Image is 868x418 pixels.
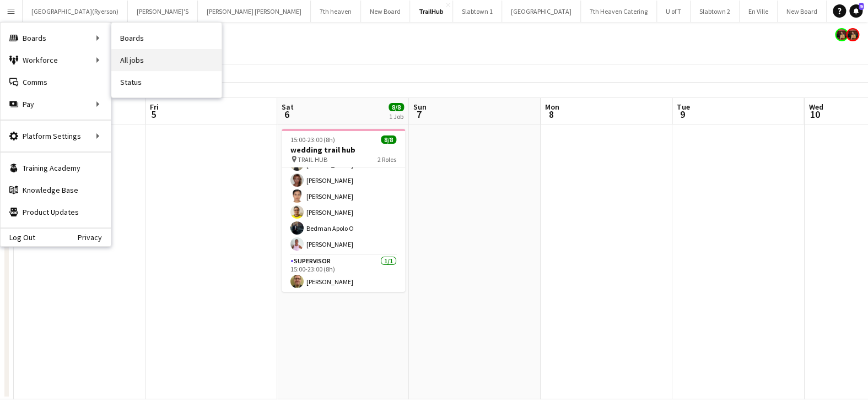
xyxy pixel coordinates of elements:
[1,233,35,242] a: Log Out
[378,155,396,164] span: 2 Roles
[1,49,111,71] div: Workforce
[657,1,691,22] button: U of T
[859,3,864,10] span: 9
[1,93,111,115] div: Pay
[545,102,559,112] span: Mon
[413,102,427,112] span: Sun
[581,1,657,22] button: 7th Heaven Catering
[282,255,405,292] app-card-role: SUPERVISOR1/115:00-23:00 (8h)[PERSON_NAME]
[150,102,159,112] span: Fri
[23,1,128,22] button: [GEOGRAPHIC_DATA](Ryerson)
[311,1,361,22] button: 7th heaven
[128,1,198,22] button: [PERSON_NAME]'S
[389,103,404,111] span: 8/8
[282,102,294,112] span: Sat
[778,1,827,22] button: New Board
[846,28,859,41] app-user-avatar: Yani Salas
[361,1,410,22] button: New Board
[675,108,689,121] span: 9
[502,1,581,22] button: [GEOGRAPHIC_DATA]
[1,201,111,223] a: Product Updates
[677,102,689,112] span: Tue
[282,129,405,292] app-job-card: 15:00-23:00 (8h)8/8wedding trail hub TRAIL HUB2 RolesSERVER7/715:00-23:00 (8h)[PERSON_NAME][PERSO...
[1,179,111,201] a: Knowledge Base
[543,108,559,121] span: 8
[835,28,848,41] app-user-avatar: Yani Salas
[691,1,740,22] button: Slabtown 2
[807,108,823,121] span: 10
[148,108,159,121] span: 5
[78,233,111,242] a: Privacy
[198,1,311,22] button: [PERSON_NAME] [PERSON_NAME]
[389,112,403,121] div: 1 Job
[740,1,778,22] button: En Ville
[111,49,222,71] a: All jobs
[111,27,222,49] a: Boards
[290,135,335,144] span: 15:00-23:00 (8h)
[280,108,294,121] span: 6
[808,102,823,112] span: Wed
[412,108,427,121] span: 7
[1,125,111,147] div: Platform Settings
[111,71,222,93] a: Status
[849,4,862,18] a: 9
[282,122,405,255] app-card-role: SERVER7/715:00-23:00 (8h)[PERSON_NAME][PERSON_NAME][PERSON_NAME][PERSON_NAME][PERSON_NAME]Bedman ...
[453,1,502,22] button: Slabtown 1
[298,155,327,164] span: TRAIL HUB
[1,27,111,49] div: Boards
[282,145,405,155] h3: wedding trail hub
[410,1,453,22] button: TrailHub
[1,71,111,93] a: Comms
[1,157,111,179] a: Training Academy
[381,135,396,144] span: 8/8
